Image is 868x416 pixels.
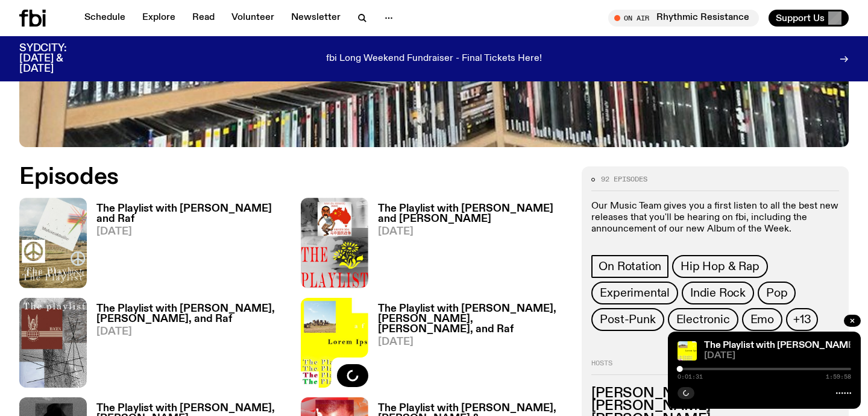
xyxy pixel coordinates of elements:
h3: [PERSON_NAME] [591,400,839,413]
span: [DATE] [704,351,851,361]
span: Electronic [676,313,730,326]
span: 1:59:58 [826,374,851,380]
a: Newsletter [284,10,348,27]
span: 0:01:31 [678,374,703,380]
span: On Rotation [599,260,661,273]
a: The Playlist with [PERSON_NAME], [PERSON_NAME], and Raf[DATE] [87,304,286,388]
p: Our Music Team gives you a first listen to all the best new releases that you'll be hearing on fb... [591,201,839,236]
h3: The Playlist with [PERSON_NAME] and Raf [96,204,286,224]
h2: Episodes [19,166,567,188]
a: Experimental [591,282,678,304]
a: Pop [758,282,796,304]
span: [DATE] [96,327,286,337]
a: The Playlist with [PERSON_NAME] and Raf[DATE] [87,204,286,288]
p: fbi Long Weekend Fundraiser - Final Tickets Here! [326,54,542,65]
span: Support Us [776,13,825,24]
span: Indie Rock [690,286,746,300]
span: [DATE] [96,227,286,237]
span: [DATE] [378,227,568,237]
a: The Playlist with [PERSON_NAME], [PERSON_NAME], [PERSON_NAME], and Raf[DATE] [368,304,568,388]
a: Schedule [77,10,133,27]
a: Read [185,10,222,27]
a: Hip Hop & Rap [672,255,767,278]
span: Emo [750,313,774,326]
a: On Rotation [591,255,668,278]
h3: [PERSON_NAME] [591,387,839,400]
button: +13 [786,308,818,331]
h3: The Playlist with [PERSON_NAME] and [PERSON_NAME] [378,204,568,224]
a: Emo [742,308,782,331]
a: Indie Rock [682,282,754,304]
span: Hip Hop & Rap [681,260,759,273]
h3: The Playlist with [PERSON_NAME], [PERSON_NAME], and Raf [96,304,286,324]
button: On AirRhythmic Resistance [608,10,759,27]
a: Volunteer [224,10,281,27]
a: Explore [135,10,183,27]
span: [DATE] [378,337,568,347]
span: +13 [793,313,811,326]
a: Post-Punk [591,308,664,331]
span: Pop [766,286,787,300]
a: Electronic [668,308,738,331]
h3: SYDCITY: [DATE] & [DATE] [19,43,96,74]
h2: Hosts [591,360,839,374]
span: 92 episodes [601,176,647,183]
span: Experimental [600,286,670,300]
button: Support Us [769,10,849,27]
h3: The Playlist with [PERSON_NAME], [PERSON_NAME], [PERSON_NAME], and Raf [378,304,568,335]
a: The Playlist with [PERSON_NAME] and [PERSON_NAME][DATE] [368,204,568,288]
span: Post-Punk [600,313,655,326]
